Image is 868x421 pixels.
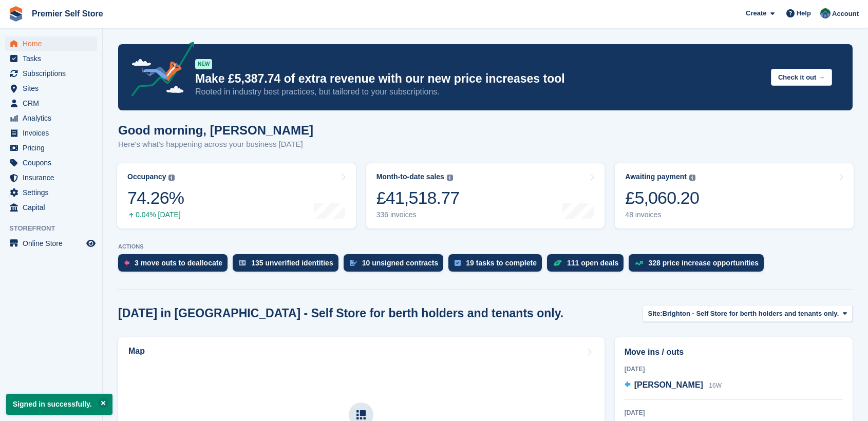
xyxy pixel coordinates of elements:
a: menu [5,156,97,170]
span: Coupons [23,156,84,170]
a: menu [5,236,97,251]
a: menu [5,111,97,125]
img: task-75834270c22a3079a89374b754ae025e5fb1db73e45f91037f5363f120a921f8.svg [455,260,461,266]
img: move_outs_to_deallocate_icon-f764333ba52eb49d3ac5e1228854f67142a1ed5810a6f6cc68b1a99e826820c5.svg [124,260,129,266]
p: Here's what's happening across your business [DATE] [118,139,313,150]
div: 10 unsigned contracts [362,259,439,267]
p: ACTIONS [118,243,853,250]
span: Storefront [9,223,102,234]
p: Make £5,387.74 of extra revenue with our new price increases tool [195,71,763,86]
div: [DATE] [625,365,843,374]
span: Home [23,36,84,51]
a: 328 price increase opportunities [629,254,769,277]
span: Tasks [23,51,84,66]
div: 19 tasks to complete [466,259,537,267]
p: Rooted in industry best practices, but tailored to your subscriptions. [195,86,763,98]
img: Jo Granger [820,8,831,18]
span: Sites [23,81,84,95]
div: 48 invoices [625,210,699,219]
a: menu [5,200,97,215]
a: Occupancy 74.26% 0.04% [DATE] [117,163,356,228]
h2: Move ins / outs [625,346,843,358]
a: [PERSON_NAME] 16W [625,379,722,392]
img: stora-icon-8386f47178a22dfd0bd8f6a31ec36ba5ce8667c1dd55bd0f319d3a0aa187defe.svg [8,6,24,22]
a: Premier Self Store [28,5,107,22]
span: Settings [23,185,84,200]
a: menu [5,81,97,95]
span: 16W [709,382,722,389]
div: £5,060.20 [625,187,699,208]
a: menu [5,126,97,140]
p: Signed in successfully. [6,394,112,415]
span: Invoices [23,126,84,140]
a: Preview store [85,237,97,250]
img: deal-1b604bf984904fb50ccaf53a9ad4b4a5d6e5aea283cecdc64d6e3604feb123c2.svg [553,259,562,266]
div: 328 price increase opportunities [648,259,759,267]
button: Site: Brighton - Self Store for berth holders and tenants only. [643,305,853,322]
a: 135 unverified identities [233,254,344,277]
a: Awaiting payment £5,060.20 48 invoices [615,163,854,228]
div: [DATE] [625,408,843,417]
a: menu [5,51,97,66]
div: 74.26% [127,187,184,208]
span: Brighton - Self Store for berth holders and tenants only. [663,309,839,319]
div: 0.04% [DATE] [127,210,184,219]
a: menu [5,36,97,51]
img: verify_identity-adf6edd0f0f0b5bbfe63781bf79b02c33cf7c696d77639b501bdc392416b5a36.svg [239,260,246,266]
h2: Map [128,347,145,356]
a: menu [5,66,97,81]
img: icon-info-grey-7440780725fd019a000dd9b08b2336e03edf1995a4989e88bcd33f0948082b44.svg [168,175,175,181]
span: Insurance [23,170,84,185]
img: icon-info-grey-7440780725fd019a000dd9b08b2336e03edf1995a4989e88bcd33f0948082b44.svg [447,175,453,181]
span: Pricing [23,141,84,155]
div: 135 unverified identities [251,259,333,267]
div: 3 move outs to deallocate [135,259,222,267]
div: £41,518.77 [376,187,460,208]
a: menu [5,170,97,185]
span: Analytics [23,111,84,125]
span: [PERSON_NAME] [634,380,703,389]
span: Online Store [23,236,84,251]
span: Account [832,9,859,19]
span: Site: [648,309,663,319]
img: price-adjustments-announcement-icon-8257ccfd72463d97f412b2fc003d46551f7dbcb40ab6d574587a9cd5c0d94... [123,42,195,100]
button: Check it out → [771,69,832,86]
a: menu [5,185,97,200]
div: Month-to-date sales [376,173,444,181]
span: Create [746,8,766,18]
div: Occupancy [127,173,166,181]
img: icon-info-grey-7440780725fd019a000dd9b08b2336e03edf1995a4989e88bcd33f0948082b44.svg [689,175,695,181]
div: 336 invoices [376,210,460,219]
img: price_increase_opportunities-93ffe204e8149a01c8c9dc8f82e8f89637d9d84a8eef4429ea346261dce0b2c0.svg [635,261,643,265]
h1: Good morning, [PERSON_NAME] [118,123,313,137]
div: 111 open deals [567,259,618,267]
img: map-icn-33ee37083ee616e46c38cad1a60f524a97daa1e2b2c8c0bc3eb3415660979fc1.svg [356,410,366,419]
span: CRM [23,96,84,110]
span: Capital [23,200,84,215]
span: Help [797,8,811,18]
a: menu [5,96,97,110]
a: 111 open deals [547,254,629,277]
a: Month-to-date sales £41,518.77 336 invoices [366,163,605,228]
img: contract_signature_icon-13c848040528278c33f63329250d36e43548de30e8caae1d1a13099fd9432cc5.svg [350,260,357,266]
a: 19 tasks to complete [448,254,547,277]
a: 3 move outs to deallocate [118,254,233,277]
a: menu [5,141,97,155]
h2: [DATE] in [GEOGRAPHIC_DATA] - Self Store for berth holders and tenants only. [118,307,563,320]
div: Awaiting payment [625,173,687,181]
a: 10 unsigned contracts [344,254,449,277]
span: Subscriptions [23,66,84,81]
div: NEW [195,59,212,69]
